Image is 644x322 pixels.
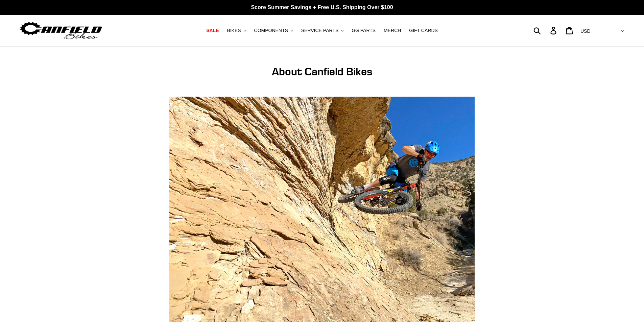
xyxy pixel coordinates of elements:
[406,26,441,35] a: GIFT CARDS
[384,28,401,33] span: MERCH
[380,26,404,35] a: MERCH
[227,28,241,33] span: BIKES
[409,28,438,33] span: GIFT CARDS
[251,26,296,35] button: COMPONENTS
[298,26,347,35] button: SERVICE PARTS
[203,26,222,35] a: SALE
[223,26,249,35] button: BIKES
[301,28,338,33] span: SERVICE PARTS
[169,65,475,78] h1: About Canfield Bikes
[206,28,219,33] span: SALE
[19,20,103,41] img: Canfield Bikes
[254,28,288,33] span: COMPONENTS
[348,26,379,35] a: GG PARTS
[352,28,376,33] span: GG PARTS
[537,23,554,38] input: Search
